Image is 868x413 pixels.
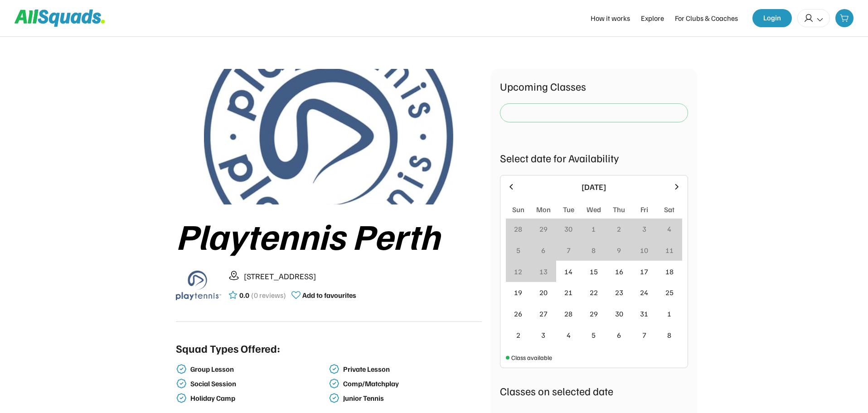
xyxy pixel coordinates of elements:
[641,13,664,24] div: Explore
[302,290,356,301] div: Add to favourites
[343,365,480,374] div: Private Lesson
[204,69,453,204] img: playtennis%20blue%20logo%204.jpg
[539,308,548,319] div: 27
[665,287,674,298] div: 25
[176,215,482,255] div: Playtennis Perth
[539,224,548,234] div: 29
[664,204,674,215] div: Sat
[640,287,648,298] div: 24
[640,266,648,277] div: 17
[176,340,280,356] div: Squad Types Offered:
[665,266,674,277] div: 18
[564,287,572,298] div: 21
[176,364,187,374] img: check-verified-01.svg
[590,266,598,277] div: 15
[176,378,187,389] img: check-verified-01.svg
[541,330,545,340] div: 3
[592,330,596,340] div: 5
[329,393,339,403] img: check-verified-01.svg
[590,287,598,298] div: 22
[615,266,623,277] div: 16
[190,365,327,374] div: Group Lesson
[516,330,520,340] div: 2
[244,270,482,282] div: [STREET_ADDRESS]
[500,383,688,399] div: Classes on selected date
[615,308,623,319] div: 30
[541,245,545,256] div: 6
[591,13,630,24] div: How it works
[500,150,688,166] div: Select date for Availability
[563,204,574,215] div: Tue
[329,378,339,389] img: check-verified-01.svg
[521,181,667,193] div: [DATE]
[590,308,598,319] div: 29
[329,364,339,374] img: check-verified-01.svg
[190,394,327,403] div: Holiday Camp
[343,379,480,388] div: Comp/Matchplay
[500,78,688,94] div: Upcoming Classes
[675,13,738,24] div: For Clubs & Coaches
[511,353,552,362] div: Class available
[176,262,221,308] img: playtennis%20blue%20logo%201.png
[514,287,522,298] div: 19
[640,204,648,215] div: Fri
[251,290,286,301] div: (0 reviews)
[667,224,671,234] div: 4
[667,308,671,319] div: 1
[613,204,625,215] div: Thu
[514,224,522,234] div: 28
[592,245,596,256] div: 8
[564,224,572,234] div: 30
[665,245,674,256] div: 11
[640,245,648,256] div: 10
[564,266,572,277] div: 14
[516,245,520,256] div: 5
[617,245,621,256] div: 9
[514,266,522,277] div: 12
[752,9,792,27] button: Login
[640,308,648,319] div: 31
[587,204,601,215] div: Wed
[539,287,548,298] div: 20
[642,224,646,234] div: 3
[617,224,621,234] div: 2
[617,330,621,340] div: 6
[190,379,327,388] div: Social Session
[514,308,522,319] div: 26
[536,204,551,215] div: Mon
[239,290,249,301] div: 0.0
[176,393,187,403] img: check-verified-01.svg
[567,245,571,256] div: 7
[564,308,572,319] div: 28
[592,224,596,234] div: 1
[642,330,646,340] div: 7
[615,287,623,298] div: 23
[343,394,480,403] div: Junior Tennis
[539,266,548,277] div: 13
[512,204,524,215] div: Sun
[567,330,571,340] div: 4
[667,330,671,340] div: 8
